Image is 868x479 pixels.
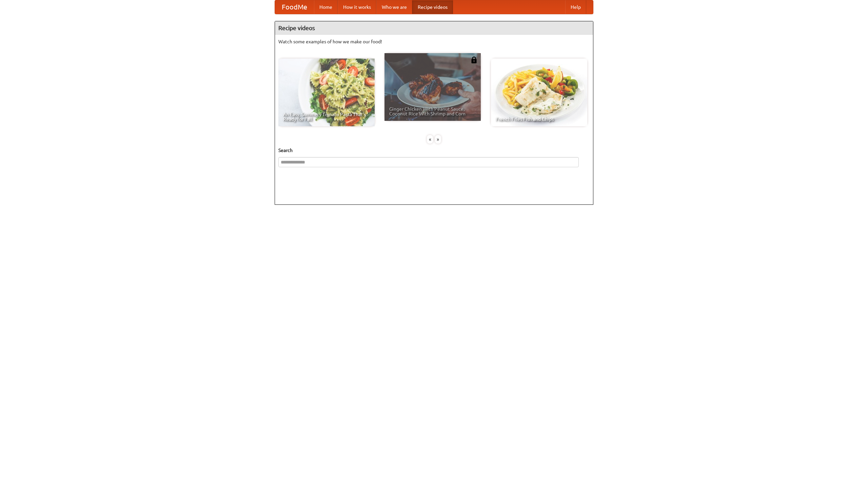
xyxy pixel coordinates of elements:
[491,59,587,126] a: French Fries Fish and Chips
[435,135,441,144] div: »
[283,112,370,122] span: An Easy, Summery Tomato Pasta That's Ready for Fall
[412,0,453,14] a: Recipe videos
[338,0,376,14] a: How it works
[275,0,314,14] a: FoodMe
[278,38,590,45] p: Watch some examples of how we make our food!
[496,117,583,122] span: French Fries Fish and Chips
[278,59,375,126] a: An Easy, Summery Tomato Pasta That's Ready for Fall
[471,57,477,63] img: 483408.png
[427,135,433,144] div: «
[278,147,590,154] h5: Search
[565,0,586,14] a: Help
[275,21,593,35] h4: Recipe videos
[314,0,338,14] a: Home
[376,0,412,14] a: Who we are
